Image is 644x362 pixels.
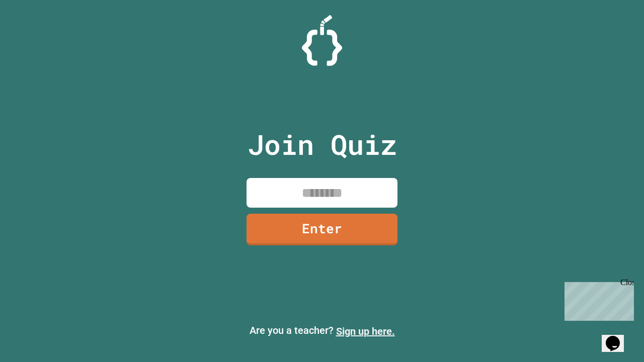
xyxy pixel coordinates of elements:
p: Are you a teacher? [8,323,636,339]
iframe: chat widget [560,278,634,321]
div: Chat with us now!Close [4,4,69,64]
a: Enter [247,214,397,245]
a: Sign up here. [336,325,395,337]
img: Logo.svg [302,15,342,66]
p: Join Quiz [248,124,397,165]
iframe: chat widget [602,322,634,352]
